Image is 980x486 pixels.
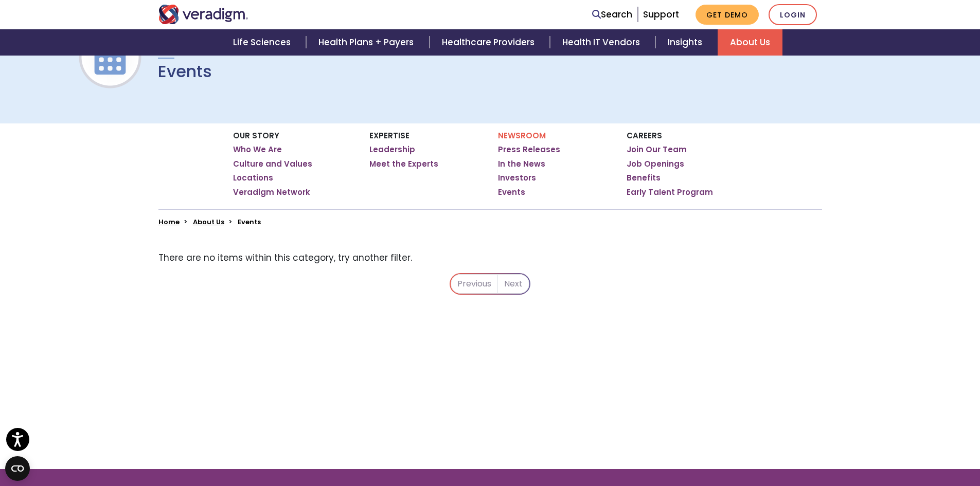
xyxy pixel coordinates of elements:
[369,159,438,169] a: Meet the Experts
[221,29,306,56] a: Life Sciences
[627,187,713,197] a: Early Talent Program
[627,173,661,183] a: Benefits
[696,5,759,25] a: Get Demo
[306,29,429,56] a: Health Plans + Payers
[193,217,224,227] a: About Us
[627,159,684,169] a: Job Openings
[450,273,530,303] nav: Pagination Controls
[158,5,248,24] img: Veradigm logo
[233,159,312,169] a: Culture and Values
[158,217,180,227] a: Home
[655,29,718,56] a: Insights
[158,62,212,81] h1: Events
[718,29,782,56] a: About Us
[498,187,525,197] a: Events
[369,145,415,155] a: Leadership
[498,159,545,169] a: In the News
[627,145,687,155] a: Join Our Team
[5,456,30,481] button: Open CMP widget
[158,251,822,265] p: There are no items within this category, try another filter.
[592,8,632,22] a: Search
[430,29,550,56] a: Healthcare Providers
[233,145,282,155] a: Who We Are
[233,187,310,197] a: Veradigm Network
[643,8,679,21] a: Support
[233,173,273,183] a: Locations
[769,4,817,25] a: Login
[498,145,560,155] a: Press Releases
[498,173,536,183] a: Investors
[550,29,655,56] a: Health IT Vendors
